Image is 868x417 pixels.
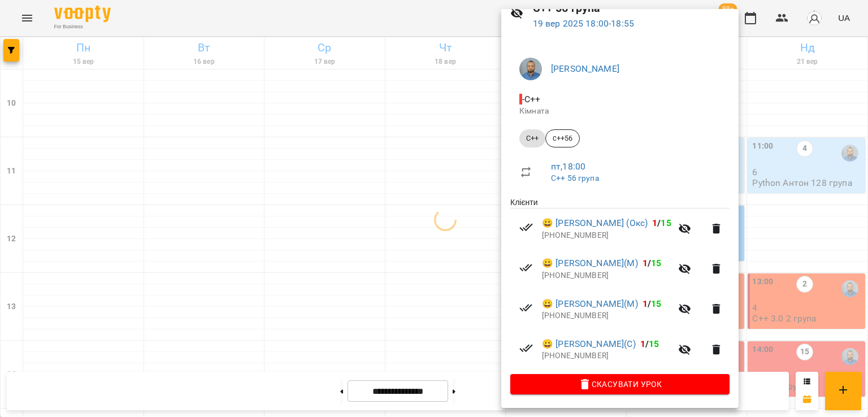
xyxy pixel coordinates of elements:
a: [PERSON_NAME] [551,63,619,74]
svg: Візит сплачено [519,301,533,315]
b: / [652,218,671,228]
a: 😀 [PERSON_NAME](М) [542,257,638,270]
span: - C++ [519,94,543,105]
span: 15 [651,298,661,309]
span: 15 [661,218,671,228]
span: 1 [643,298,648,309]
a: 😀 [PERSON_NAME](М) [542,297,638,311]
a: 19 вер 2025 18:00-18:55 [533,18,634,29]
a: 😀 [PERSON_NAME](С) [542,337,636,351]
p: [PHONE_NUMBER] [542,270,671,281]
a: 😀 [PERSON_NAME] (Окс) [542,216,648,230]
svg: Візит сплачено [519,220,533,234]
ul: Клієнти [510,197,730,374]
svg: Візит сплачено [519,341,533,355]
a: пт , 18:00 [551,161,585,172]
div: с++56 [545,129,580,147]
span: C++ [519,133,545,144]
img: 2a5fecbf94ce3b4251e242cbcf70f9d8.jpg [519,58,542,80]
b: / [643,298,662,309]
button: Скасувати Урок [510,374,730,394]
b: / [640,338,659,349]
p: [PHONE_NUMBER] [542,230,671,241]
span: с++56 [546,133,579,144]
svg: Візит сплачено [519,261,533,275]
span: Скасувати Урок [519,377,721,391]
p: Кімната [519,106,721,117]
span: 15 [651,258,661,268]
p: [PHONE_NUMBER] [542,350,671,362]
span: 1 [640,338,645,349]
b: / [643,258,662,268]
span: 1 [643,258,648,268]
a: C++ 56 група [551,173,599,183]
span: 15 [649,338,659,349]
span: 1 [652,218,657,228]
p: [PHONE_NUMBER] [542,310,671,322]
